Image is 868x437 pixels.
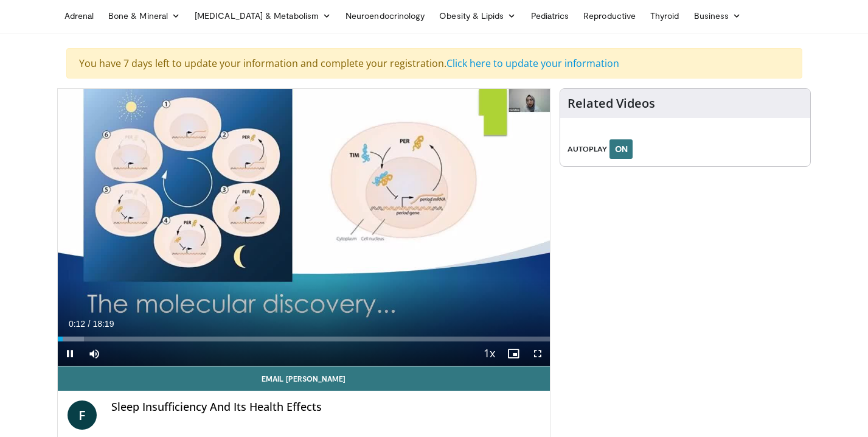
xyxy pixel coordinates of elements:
[477,341,501,366] button: Playback Rate
[66,48,802,79] div: You have 7 days left to update your information and complete your registration.
[576,4,643,28] a: Reproductive
[111,400,541,414] h4: Sleep Insufficiency And Its Health Effects
[446,57,619,70] a: Click here to update your information
[338,4,432,28] a: Neuroendocrinology
[82,341,106,366] button: Mute
[101,4,187,28] a: Bone & Mineral
[687,4,749,28] a: Business
[524,4,577,28] a: Pediatrics
[57,4,102,28] a: Adrenal
[501,341,526,366] button: Enable picture-in-picture mode
[58,337,550,341] div: Progress Bar
[609,139,633,159] button: ON
[526,341,550,366] button: Fullscreen
[69,319,85,329] span: 0:12
[568,96,655,111] h4: Related Videos
[88,319,91,329] span: /
[68,400,97,430] a: F
[187,4,338,28] a: [MEDICAL_DATA] & Metabolism
[58,366,550,391] a: Email [PERSON_NAME]
[432,4,523,28] a: Obesity & Lipids
[643,4,687,28] a: Thyroid
[58,341,82,366] button: Pause
[568,144,607,155] span: AUTOPLAY
[92,319,114,329] span: 18:19
[58,89,550,366] video-js: Video Player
